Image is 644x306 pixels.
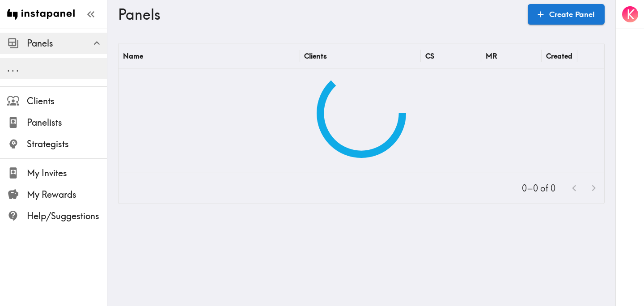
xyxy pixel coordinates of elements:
span: . [12,63,14,74]
span: . [7,63,10,74]
span: K [627,7,635,22]
div: Clients [304,51,327,60]
button: K [621,5,639,23]
span: Help/Suggestions [27,210,107,222]
h3: Panels [118,6,521,23]
span: Panels [27,37,107,50]
span: My Invites [27,167,107,179]
div: MR [486,51,497,60]
div: CS [425,51,434,60]
div: Name [123,51,143,60]
a: Create Panel [528,4,605,25]
span: Strategists [27,138,107,150]
span: Panelists [27,116,107,129]
span: Clients [27,95,107,107]
span: . [16,63,19,74]
span: My Rewards [27,188,107,201]
p: 0–0 of 0 [522,182,555,195]
div: Created [546,51,572,60]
